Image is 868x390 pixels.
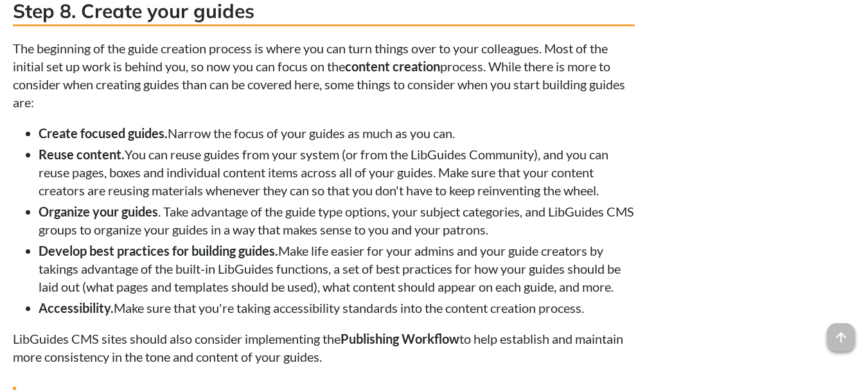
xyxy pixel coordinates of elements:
[39,243,278,258] strong: Develop best practices for building guides.
[39,146,125,162] strong: Reuse content.
[13,39,635,111] p: The beginning of the guide creation process is where you can turn things over to your colleagues....
[39,125,168,141] strong: Create focused guides.
[39,204,158,219] strong: Organize your guides
[39,124,635,142] li: Narrow the focus of your guides as much as you can.
[341,331,459,346] strong: Publishing Workflow
[39,145,635,199] li: You can reuse guides from your system (or from the LibGuides Community), and you can reuse pages,...
[827,323,855,351] span: arrow_upward
[39,202,635,238] li: . Take advantage of the guide type options, your subject categories, and LibGuides CMS groups to ...
[39,242,635,296] li: Make life easier for your admins and your guide creators by takings advantage of the built-in Lib...
[39,300,114,315] strong: Accessibility.
[827,324,855,340] a: arrow_upward
[13,330,635,366] p: LibGuides CMS sites should also consider implementing the to help establish and maintain more con...
[345,58,440,74] strong: content creation
[39,299,635,317] li: Make sure that you're taking accessibility standards into the content creation process.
